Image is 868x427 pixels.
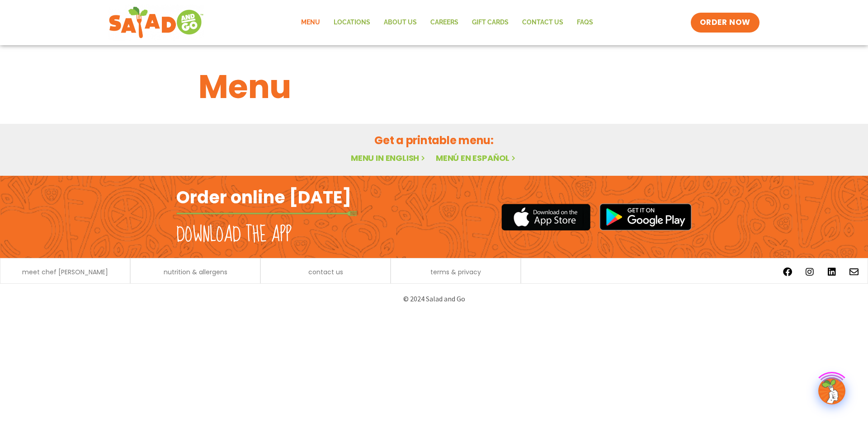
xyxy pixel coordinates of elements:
[176,211,357,216] img: fork
[198,132,670,148] h2: Get a printable menu:
[294,12,600,33] nav: Menu
[430,269,481,275] a: terms & privacy
[181,293,687,305] p: © 2024 Salad and Go
[570,12,600,33] a: FAQs
[164,269,227,275] a: nutrition & allergens
[599,203,692,230] img: google_play
[176,186,351,208] h2: Order online [DATE]
[327,12,377,33] a: Locations
[465,12,515,33] a: GIFT CARDS
[22,269,108,275] a: meet chef [PERSON_NAME]
[176,222,292,248] h2: Download the app
[424,12,465,33] a: Careers
[377,12,424,33] a: About Us
[308,269,343,275] a: contact us
[501,202,590,232] img: appstore
[436,152,517,164] a: Menú en español
[351,152,427,164] a: Menu in English
[700,17,750,28] span: ORDER NOW
[515,12,570,33] a: Contact Us
[294,12,327,33] a: Menu
[691,13,759,33] a: ORDER NOW
[198,62,670,111] h1: Menu
[108,5,204,41] img: new-SAG-logo-768×292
